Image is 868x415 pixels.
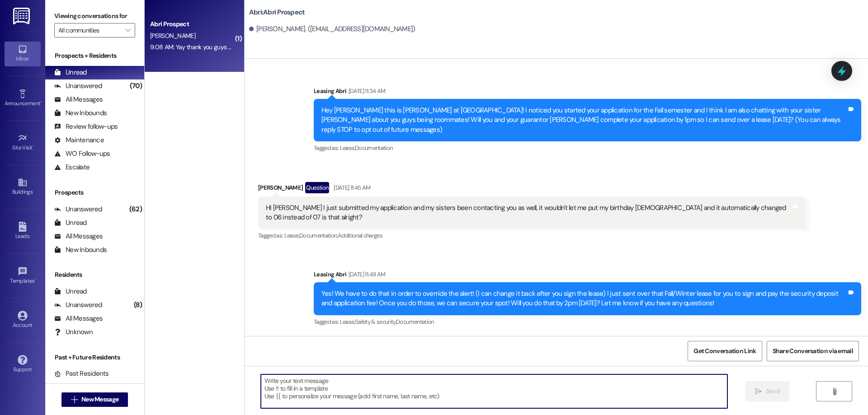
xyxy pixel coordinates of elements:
div: Prospects + Residents [45,51,144,61]
div: All Messages [54,95,103,104]
button: New Message [61,392,128,407]
div: HI [PERSON_NAME] I just submitted my application and my sisters been contacting you as well, it w... [266,203,791,223]
div: Tagged as: [314,141,861,154]
a: Templates • [5,264,41,288]
a: Support [5,352,41,377]
div: Unanswered [54,81,102,91]
div: Maintenance [54,135,104,145]
div: [DATE] 11:45 AM [331,183,370,192]
div: Unread [54,68,87,77]
div: [PERSON_NAME] [258,182,806,196]
div: Residents [45,270,144,280]
div: Escalate [54,163,90,172]
span: Lease , [340,318,355,326]
div: [DATE] 11:34 AM [346,86,385,96]
b: Abri: Abri Prospect [249,8,305,17]
i:  [125,27,130,34]
div: Review follow-ups [54,122,118,131]
div: Unanswered [54,300,102,310]
i:  [755,388,762,395]
div: Tagged as: [258,229,806,242]
span: Lease , [284,232,299,239]
div: Question [305,182,329,193]
span: • [35,276,36,283]
div: Leasing Abri [314,270,861,282]
a: Buildings [5,175,41,199]
span: Safety & security , [355,318,396,326]
span: Get Conversation Link [693,346,756,356]
div: Unread [54,218,87,228]
span: Share Conversation via email [773,346,853,356]
img: ResiDesk Logo [13,8,32,24]
span: [PERSON_NAME] [150,32,195,40]
span: Send [766,387,780,396]
span: Documentation [396,318,434,326]
a: Leads [5,219,41,243]
div: New Inbounds [54,245,107,255]
div: Tagged as: [314,315,861,328]
div: WO Follow-ups [54,149,110,159]
div: New Inbounds [54,108,107,118]
span: • [33,143,34,149]
span: Documentation , [299,232,338,239]
button: Get Conversation Link [688,341,762,361]
i:  [71,396,78,403]
label: Viewing conversations for [54,9,135,23]
span: Additional charges [338,232,382,239]
i:  [831,388,838,395]
div: Unanswered [54,205,102,214]
div: Unread [54,287,87,296]
div: Leasing Abri [314,86,861,99]
div: Prospects [45,188,144,197]
div: (8) [132,298,144,312]
div: All Messages [54,314,103,323]
div: (62) [127,202,144,216]
input: All communities [58,23,121,37]
div: Unknown [54,327,93,337]
div: Abri Prospect [150,19,234,29]
div: Past + Future Residents [45,353,144,362]
div: [DATE] 11:49 AM [346,270,385,279]
span: Documentation [355,144,393,152]
span: Lease , [340,144,355,152]
div: Past Residents [54,369,109,378]
button: Share Conversation via email [767,341,859,361]
div: (70) [127,79,144,93]
div: Hey [PERSON_NAME] this is [PERSON_NAME] at [GEOGRAPHIC_DATA]! I noticed you started your applicat... [321,106,847,135]
div: All Messages [54,232,103,241]
div: [PERSON_NAME]. ([EMAIL_ADDRESS][DOMAIN_NAME]) [249,24,415,34]
a: Account [5,308,41,332]
span: • [40,99,42,105]
button: Send [745,381,789,401]
span: New Message [81,395,118,404]
div: Yes! We have to do that in order to override the alert! (I can change it back after you sign the ... [321,289,847,308]
a: Inbox [5,42,41,66]
a: Site Visit • [5,131,41,155]
div: 9:08 AM: Yay thank you guys so much sorry for the confusion!! [150,43,314,51]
